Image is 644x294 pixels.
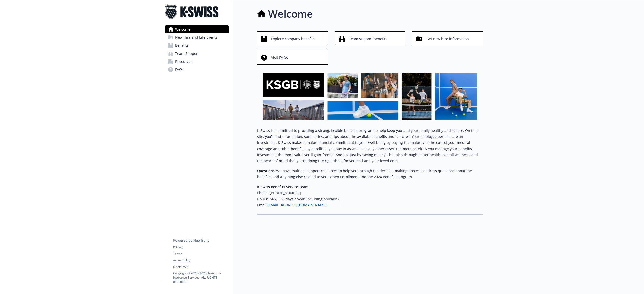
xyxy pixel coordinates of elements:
[175,50,199,58] span: Team Support
[173,271,228,284] p: Copyright © 2024 - 2025 , Newfront Insurance Services, ALL RIGHTS RESERVED
[175,66,184,74] span: FAQs
[173,258,228,263] a: Accessibility
[165,41,229,50] a: Benefits
[257,202,483,208] h6: Email:
[257,73,483,120] img: overview page banner
[175,41,189,50] span: Benefits
[257,168,483,180] p: We have multiple support resources to help you through the decision-making process, address quest...
[335,31,406,46] button: Team support benefits
[257,190,483,196] h6: Phone: [PHONE_NUMBER]
[412,31,483,46] button: Get new hire information
[173,252,228,256] a: Terms
[165,33,229,41] a: New Hire and Life Events
[165,50,229,58] a: Team Support
[175,25,190,33] span: Welcome
[165,66,229,74] a: FAQs
[426,34,469,44] span: Get new hire information
[165,25,229,33] a: Welcome
[257,184,308,189] strong: K-Swiss Benefits Service Team
[257,196,483,202] h6: Hours: 24/7, 365 days a year (including holidays)​
[268,6,313,21] h1: Welcome
[349,34,387,44] span: Team support benefits
[173,265,228,269] a: Disclaimer
[271,34,315,44] span: Explore company benefits
[271,53,288,62] span: Visit FAQs
[257,168,276,173] strong: Questions?
[165,58,229,66] a: Resources
[175,33,217,41] span: New Hire and Life Events
[257,31,328,46] button: Explore company benefits
[175,58,192,66] span: Resources
[173,245,228,250] a: Privacy
[257,50,328,65] button: Visit FAQs
[257,128,483,164] p: K-Swiss is committed to providing a strong, flexible benefits program to help keep you and your f...
[267,203,327,207] a: [EMAIL_ADDRESS][DOMAIN_NAME]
